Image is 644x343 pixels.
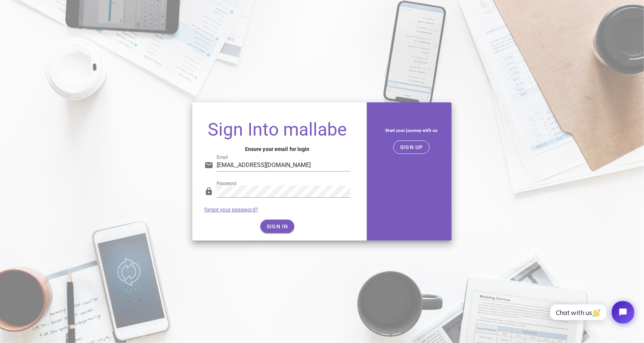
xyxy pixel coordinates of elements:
label: Email [217,155,228,160]
h4: Ensure your email for login [204,145,350,153]
a: forgot your password? [204,207,258,213]
h5: Start your journey with us [377,126,446,135]
span: SIGN IN [266,223,288,229]
button: SIGN UP [393,140,430,154]
span: SIGN UP [400,144,423,150]
button: SIGN IN [260,220,294,233]
label: Password [217,181,236,186]
iframe: Tidio Chat [542,295,641,330]
h1: Sign Into mallabe [204,120,350,139]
